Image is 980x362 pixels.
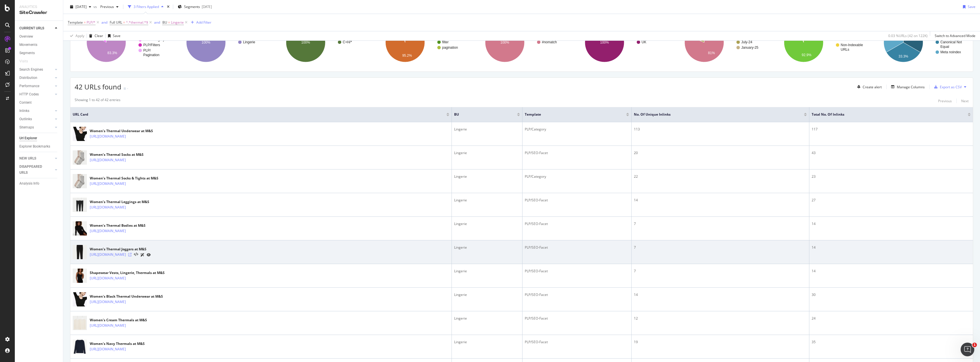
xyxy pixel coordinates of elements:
text: pagination [442,46,458,50]
div: Save [968,4,975,9]
button: View HTML Source [134,253,138,257]
div: and [101,20,107,25]
div: DISAPPEARED URLS [19,164,48,176]
div: Url Explorer [19,135,37,141]
a: Overview [19,34,59,40]
span: Template [525,112,618,117]
div: Women’s Thermal Underwear at M&S [90,128,153,134]
button: 3 Filters Applied [126,2,166,11]
div: Previous [938,99,952,103]
span: URL Card [73,112,445,117]
div: Performance [19,83,39,89]
a: Segments [19,50,59,56]
a: [URL][DOMAIN_NAME] [90,299,126,305]
div: Women's Black Thermal Underwear at M&S [90,294,163,299]
a: [URL][DOMAIN_NAME] [90,204,126,210]
text: 100% [501,40,509,44]
div: Lingerie [454,221,520,226]
button: Previous [98,2,121,11]
div: 19 [634,339,807,345]
div: Lingerie [454,174,520,179]
img: main image [73,314,87,332]
button: Add Filter [189,19,211,26]
span: Segments [184,4,200,9]
a: Url Explorer [19,135,59,141]
text: 100% [600,40,609,44]
div: Shapewear Vests, Lingerie, Thermals at M&S [90,270,165,275]
a: [URL][DOMAIN_NAME] [90,323,126,328]
text: 95.2% [402,54,412,58]
a: Visit Online Page [128,253,132,256]
div: Lingerie [454,245,520,250]
div: Apply [75,33,84,38]
div: Search Engines [19,67,43,73]
text: C+H/* [343,40,352,44]
svg: A chart. [75,18,171,67]
span: BU [454,112,509,117]
text: Meta noindex [940,50,961,54]
svg: A chart. [373,18,470,67]
text: Pagination [143,53,160,57]
div: Manage Columns [897,85,925,89]
div: 20 [634,150,807,156]
div: Analytics [19,5,58,9]
div: 0.03 % URLs ( 42 on 122K ) [888,33,928,38]
div: Export as CSV [940,85,962,89]
text: URLs [841,48,849,52]
text: 83.3% [107,51,117,55]
a: Distribution [19,75,53,81]
div: Clear [95,33,103,38]
div: and [154,20,160,25]
button: Clear [87,31,103,40]
text: PLP/Category [143,38,165,42]
div: PLP/SEO-Facet [525,269,629,274]
div: 35 [812,339,971,345]
text: 81% [708,51,715,55]
div: Lingerie [454,150,520,156]
div: Women’s Thermal Bodies at M&S [90,223,151,228]
div: Explorer Bookmarks [19,144,50,150]
span: PLP/* [87,19,95,26]
button: Save [961,2,975,11]
button: Create alert [855,82,882,91]
div: Lingerie [454,316,520,321]
div: 22 [634,174,807,179]
a: HTTP Codes [19,91,53,97]
div: A chart. [174,18,271,67]
button: Segments[DATE] [175,2,214,11]
div: 30 [812,292,971,297]
a: [URL][DOMAIN_NAME] [90,252,126,257]
text: Non-Indexable [841,43,863,47]
text: Equal [940,45,949,49]
span: 2025 Aug. 23rd [75,4,87,9]
div: 14 [812,221,971,226]
div: Sitemaps [19,124,34,130]
div: A chart. [473,18,569,67]
span: 42 URLs found [75,82,121,91]
div: 14 [634,292,807,297]
span: Full URL [110,20,122,25]
img: main image [73,148,87,167]
div: 27 [812,198,971,203]
button: [DATE] [68,2,93,11]
div: 43 [812,150,971,156]
a: NEW URLS [19,156,53,161]
button: and [154,20,160,25]
a: [URL][DOMAIN_NAME] [90,157,126,163]
div: Women’s Thermal Socks & Tights at M&S [90,176,158,181]
text: 92.9% [802,53,811,57]
svg: A chart. [274,18,370,67]
a: Analysis Info [19,181,59,187]
a: Performance [19,83,53,89]
div: 23 [812,174,971,179]
a: Explorer Bookmarks [19,144,59,150]
div: PLP/SEO-Facet [525,221,629,226]
img: main image [73,125,87,143]
div: Inlinks [19,108,29,114]
text: PLP/Filters [143,43,160,47]
div: 7 [634,245,807,250]
text: UK [642,40,646,44]
text: URLs [841,38,849,42]
div: Save [113,33,121,38]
